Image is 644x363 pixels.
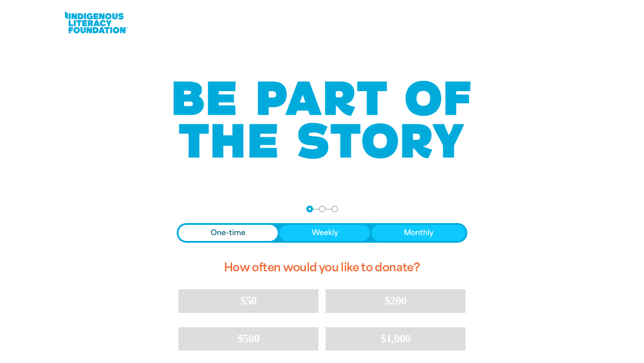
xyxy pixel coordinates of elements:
[240,294,256,307] span: $50
[177,253,467,282] h2: How often would you like to donate?
[178,225,278,241] button: One-time
[312,228,338,238] span: Weekly
[372,225,466,241] button: Monthly
[326,327,466,350] button: $1,000
[178,289,318,312] button: $50
[381,332,411,345] span: $1,000
[237,332,259,345] span: $500
[319,206,326,212] button: Navigate to step 2 of 3 to enter your details
[177,223,467,243] div: Donation frequency
[280,225,370,241] button: Weekly
[306,206,313,212] button: Navigate to step 1 of 3 to enter your donation amount
[211,228,246,238] span: One-time
[326,289,466,312] button: $200
[165,63,479,177] img: Be part of the story
[404,228,433,238] span: Monthly
[178,327,318,350] button: $500
[385,294,407,307] span: $200
[331,206,338,212] button: Navigate to step 3 of 3 to enter your payment details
